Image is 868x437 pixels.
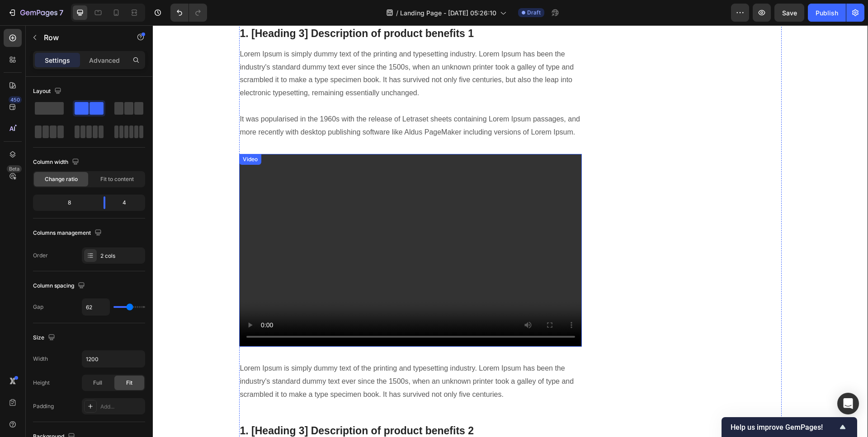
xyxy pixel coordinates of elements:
[100,403,143,411] div: Add...
[33,332,57,344] div: Size
[33,280,87,292] div: Column spacing
[400,8,496,18] span: Landing Page - [DATE] 05:26:10
[782,9,797,17] span: Save
[731,423,837,432] span: Help us improve GemPages!
[33,355,48,363] div: Width
[100,175,134,183] span: Fit to content
[4,4,67,22] button: 7
[44,32,121,43] p: Row
[527,9,541,17] span: Draft
[45,175,78,183] span: Change ratio
[89,56,120,65] p: Advanced
[816,8,838,18] div: Publish
[33,227,104,239] div: Columns management
[33,85,63,98] div: Layout
[9,96,22,103] div: 450
[33,156,81,168] div: Column width
[82,299,109,315] input: Auto
[45,56,70,65] p: Settings
[100,252,143,260] div: 2 cols
[35,196,96,209] div: 8
[774,4,804,22] button: Save
[731,422,848,432] button: Show survey - Help us improve GemPages!
[33,251,48,260] div: Order
[33,379,50,387] div: Height
[7,165,22,172] div: Beta
[82,351,145,367] input: Auto
[88,399,429,413] p: 1. [Heading 3] Description of product benefits 2
[808,4,846,22] button: Publish
[33,402,54,410] div: Padding
[396,8,398,18] span: /
[33,303,43,311] div: Gap
[837,393,859,414] div: Open Intercom Messenger
[126,379,132,387] span: Fit
[113,196,143,209] div: 4
[170,4,207,22] div: Undo/Redo
[152,25,868,437] iframe: Design area
[59,7,63,18] p: 7
[93,379,102,387] span: Full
